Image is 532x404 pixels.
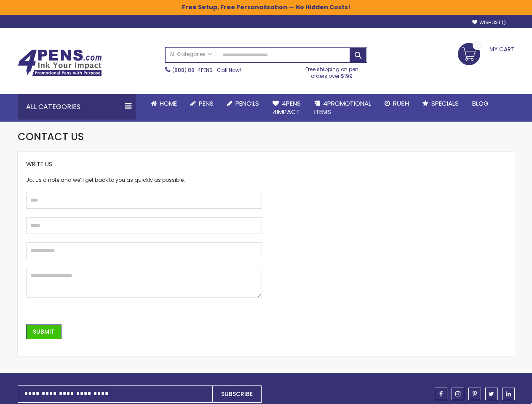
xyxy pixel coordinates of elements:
a: All Categories [166,48,216,61]
img: 4Pens Custom Pens and Promotional Products [18,49,102,76]
a: Blog [465,94,495,113]
a: Specials [416,94,465,113]
a: Wishlist [472,19,506,26]
a: 4Pens4impact [266,94,307,122]
span: - Call Now! [172,66,241,74]
span: Home [160,99,177,108]
a: 4PROMOTIONALITEMS [307,94,378,122]
a: pinterest [468,388,481,400]
button: Subscribe [212,385,262,403]
span: Write Us [26,160,52,168]
span: 4Pens 4impact [273,99,301,116]
a: Home [144,94,184,113]
span: facebook [439,391,443,397]
a: facebook [435,388,447,400]
span: Contact Us [18,130,84,144]
span: All Categories [170,51,212,58]
a: Rush [378,94,416,113]
span: Submit [33,327,55,336]
span: instagram [455,391,460,397]
a: Pencils [220,94,266,113]
a: instagram [452,388,464,400]
div: Free shipping on pen orders over $199 [297,63,367,80]
div: Jot us a note and we’ll get back to you as quickly as possible. [26,177,262,183]
span: 4PROMOTIONAL ITEMS [314,99,371,116]
div: All Categories [18,94,136,120]
span: pinterest [473,391,477,397]
span: twitter [489,391,494,397]
span: Rush [393,99,409,108]
span: Pens [199,99,214,108]
a: twitter [485,388,498,400]
span: linkedin [506,391,511,397]
span: Subscribe [221,390,253,398]
a: Pens [184,94,220,113]
span: Blog [472,99,489,108]
span: Pencils [235,99,259,108]
a: (888) 88-4PENS [172,66,213,74]
span: Specials [431,99,459,108]
a: linkedin [502,388,515,400]
button: Submit [26,324,61,339]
